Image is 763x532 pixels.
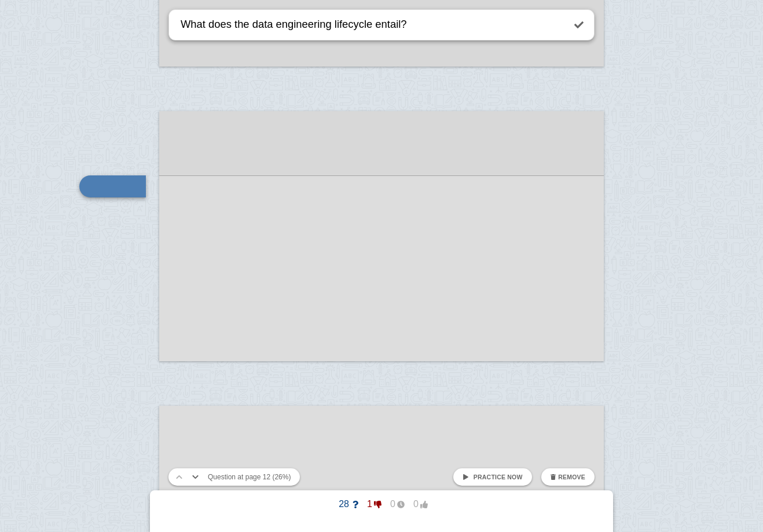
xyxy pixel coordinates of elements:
span: 28 [335,499,358,509]
button: Question at page 12 (26%) [203,468,295,486]
span: Remove [558,474,585,480]
textarea: What does the data engineering lifecycle entail? [178,10,564,39]
span: Practice now [474,474,523,480]
span: 1 [358,499,381,509]
a: Practice now [453,468,531,486]
button: Remove [541,468,595,486]
span: 0 [405,499,428,509]
span: 0 [381,499,405,509]
button: 28100 [326,495,437,513]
